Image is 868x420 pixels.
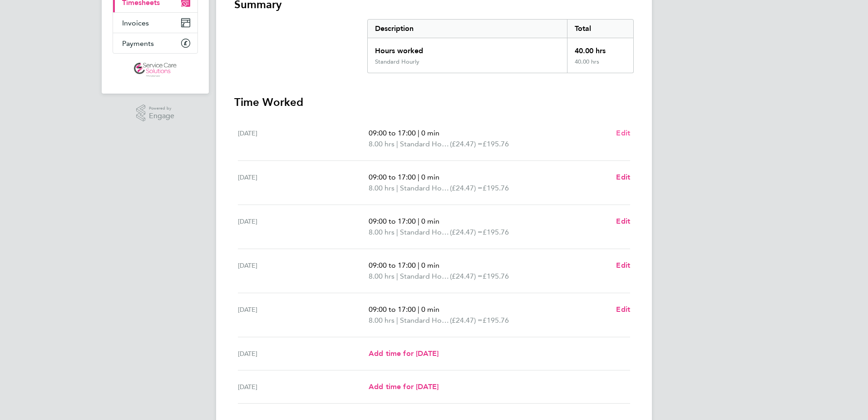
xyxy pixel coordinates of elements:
span: £195.76 [483,184,509,192]
span: 0 min [421,305,439,314]
span: 8.00 hrs [369,228,395,236]
span: Edit [616,261,630,270]
div: Total [567,20,633,38]
div: 40.00 hrs [567,38,633,58]
span: Invoices [122,19,149,27]
a: Powered byEngage [136,105,175,122]
span: 0 min [421,173,439,181]
a: Edit [616,260,630,271]
span: | [418,305,419,314]
span: Edit [616,217,630,225]
span: 0 min [421,129,439,137]
span: Engage [149,112,174,120]
div: Hours worked [368,38,567,58]
span: | [396,140,398,148]
span: Edit [616,129,630,137]
span: Edit [616,173,630,181]
a: Edit [616,304,630,315]
a: Go to home page [113,63,198,77]
span: Powered by [149,105,174,112]
span: | [396,184,398,192]
span: 0 min [421,217,439,225]
div: [DATE] [238,128,369,150]
div: Summary [367,19,634,73]
span: 09:00 to 17:00 [369,305,416,314]
a: Edit [616,128,630,139]
div: Standard Hourly [375,58,419,65]
span: Standard Hourly [400,183,450,194]
a: Invoices [113,13,197,33]
span: Standard Hourly [400,271,450,282]
span: 09:00 to 17:00 [369,261,416,270]
a: Add time for [DATE] [369,381,439,392]
span: | [396,316,398,325]
span: 09:00 to 17:00 [369,173,416,181]
a: Edit [616,172,630,183]
h3: Time Worked [234,95,634,110]
span: Edit [616,305,630,314]
span: | [418,217,419,225]
div: [DATE] [238,260,369,282]
div: Description [368,20,567,38]
span: 8.00 hrs [369,184,395,192]
span: 09:00 to 17:00 [369,129,416,137]
span: (£24.47) = [450,228,483,236]
span: | [418,129,419,137]
div: [DATE] [238,172,369,194]
div: [DATE] [238,348,369,359]
span: | [418,261,419,270]
span: £195.76 [483,316,509,325]
span: | [418,173,419,181]
span: | [396,228,398,236]
span: (£24.47) = [450,272,483,280]
a: Add time for [DATE] [369,348,439,359]
div: [DATE] [238,304,369,326]
span: 8.00 hrs [369,140,395,148]
span: Standard Hourly [400,139,450,150]
a: Edit [616,216,630,227]
span: 09:00 to 17:00 [369,217,416,225]
img: servicecare-logo-retina.png [134,63,177,77]
span: Add time for [DATE] [369,382,439,391]
span: 8.00 hrs [369,272,395,280]
div: 40.00 hrs [567,58,633,73]
div: [DATE] [238,381,369,392]
div: [DATE] [238,216,369,238]
span: Standard Hourly [400,227,450,238]
span: (£24.47) = [450,140,483,148]
span: 0 min [421,261,439,270]
span: £195.76 [483,272,509,280]
span: Standard Hourly [400,315,450,326]
span: Add time for [DATE] [369,349,439,358]
span: 8.00 hrs [369,316,395,325]
span: | [396,272,398,280]
span: £195.76 [483,140,509,148]
a: Payments [113,33,197,53]
span: Payments [122,39,154,48]
span: (£24.47) = [450,184,483,192]
span: (£24.47) = [450,316,483,325]
span: £195.76 [483,228,509,236]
